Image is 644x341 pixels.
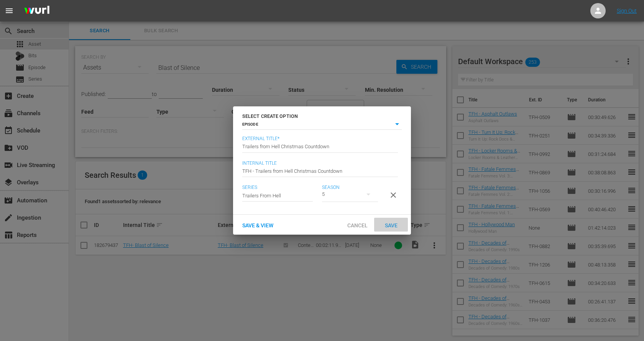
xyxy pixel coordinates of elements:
[384,186,402,204] button: clear
[242,120,402,129] div: EPISODE
[617,8,637,14] a: Sign Out
[18,2,55,20] img: ans4CAIJ8jUAAAAAAAAAAAAAAAAAAAAAAAAgQb4GAAAAAAAAAAAAAAAAAAAAAAAAJMjXAAAAAAAAAAAAAAAAAAAAAAAAgAT5G...
[242,113,402,120] h6: SELECT CREATE OPTION
[340,218,374,232] button: Cancel
[389,190,398,200] span: clear
[322,184,378,205] div: 5
[5,6,14,15] span: menu
[374,218,408,232] button: Save
[236,218,279,232] button: Save & View
[236,222,279,228] span: Save & View
[341,222,374,228] span: Cancel
[242,161,398,167] span: Internal Title
[242,185,313,191] span: Series
[242,136,398,142] span: External Title*
[379,222,404,228] span: Save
